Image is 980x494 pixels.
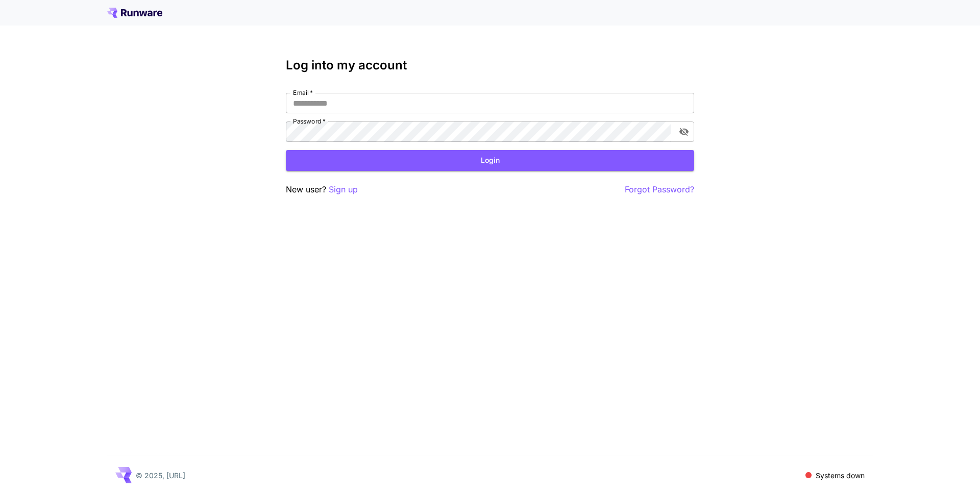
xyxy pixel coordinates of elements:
label: Password [293,117,326,126]
p: New user? [286,183,358,196]
button: Login [286,150,694,171]
button: Forgot Password? [625,183,694,196]
label: Email [293,88,313,97]
p: © 2025, [URL] [136,470,185,481]
button: toggle password visibility [675,122,693,141]
h3: Log into my account [286,58,694,72]
button: Sign up [329,183,358,196]
p: Systems down [816,470,865,481]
